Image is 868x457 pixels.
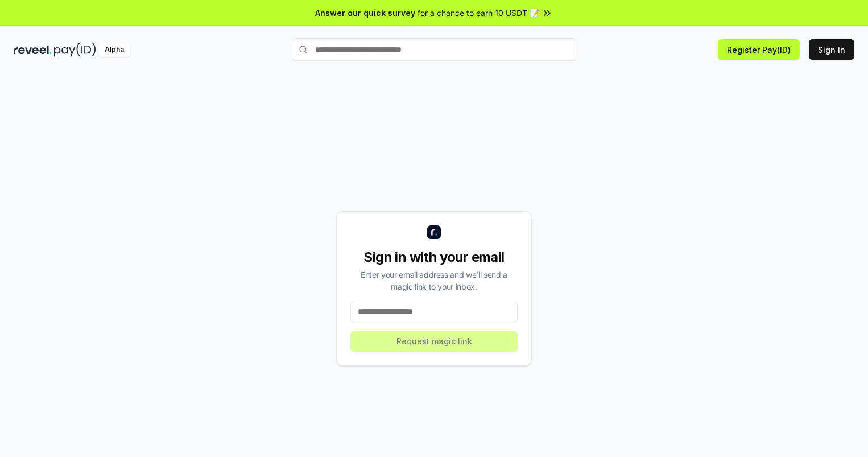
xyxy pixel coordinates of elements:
button: Sign In [809,39,854,60]
span: Answer our quick survey [315,7,415,19]
img: logo_small [427,225,441,239]
div: Enter your email address and we’ll send a magic link to your inbox. [350,269,518,293]
img: reveel_dark [14,43,52,57]
span: for a chance to earn 10 USDT 📝 [418,7,539,19]
div: Alpha [98,43,130,57]
button: Register Pay(ID) [718,39,800,60]
div: Sign in with your email [350,248,518,266]
img: pay_id [54,43,96,57]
